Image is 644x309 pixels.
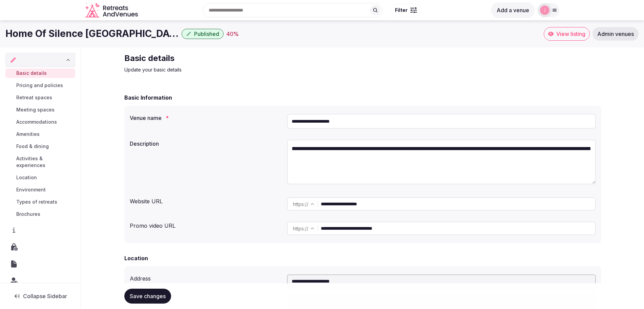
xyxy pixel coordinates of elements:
[194,30,219,37] span: Published
[16,106,55,113] span: Meeting spaces
[5,185,75,194] a: Environment
[5,197,75,207] a: Types of retreats
[5,129,75,139] a: Amenities
[16,174,37,181] span: Location
[16,70,47,77] span: Basic details
[16,186,46,193] span: Environment
[540,5,549,15] img: jen-7867
[5,209,75,219] a: Brochures
[130,141,282,146] label: Description
[16,155,72,169] span: Activities & experiences
[544,27,590,41] a: View listing
[124,66,352,73] p: Update your basic details
[130,293,166,300] span: Save changes
[182,29,224,39] button: Published
[16,143,49,150] span: Food & dining
[16,131,40,138] span: Amenities
[226,30,239,38] div: 40 %
[130,219,282,230] div: Promo video URL
[130,115,282,121] label: Venue name
[5,173,75,182] a: Location
[5,93,75,102] a: Retreat spaces
[124,289,171,304] button: Save changes
[130,272,282,283] div: Address
[5,289,75,304] button: Collapse Sidebar
[556,30,585,37] span: View listing
[16,199,57,205] span: Types of retreats
[5,117,75,127] a: Accommodations
[130,194,282,205] div: Website URL
[226,30,239,38] button: 40%
[124,94,172,102] h2: Basic Information
[395,7,408,14] span: Filter
[5,154,75,170] a: Activities & experiences
[16,211,40,218] span: Brochures
[124,53,352,64] h2: Basic details
[124,254,148,262] h2: Location
[5,68,75,78] a: Basic details
[491,7,535,14] a: Add a venue
[85,3,139,18] svg: Retreats and Venues company logo
[5,105,75,115] a: Meeting spaces
[16,94,52,101] span: Retreat spaces
[5,81,75,90] a: Pricing and policies
[593,27,639,41] a: Admin venues
[5,142,75,151] a: Food & dining
[16,119,57,125] span: Accommodations
[491,2,535,18] button: Add a venue
[85,3,139,18] a: Visit the homepage
[391,4,421,17] button: Filter
[23,293,67,300] span: Collapse Sidebar
[5,27,179,40] h1: Home Of Silence [GEOGRAPHIC_DATA]
[597,30,634,37] span: Admin venues
[16,82,63,89] span: Pricing and policies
